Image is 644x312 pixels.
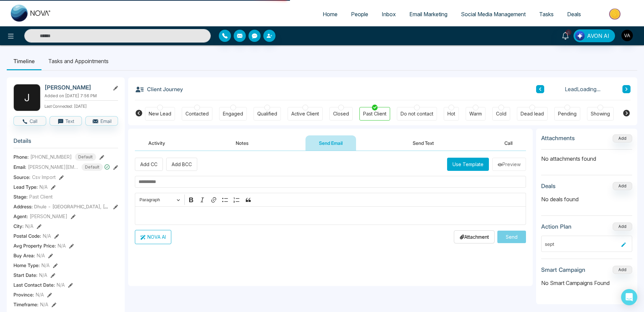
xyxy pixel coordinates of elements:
[13,252,35,259] span: Buy Area :
[613,266,632,274] button: Add
[344,8,375,21] a: People
[565,29,572,35] span: 6
[399,135,447,151] button: Send Text
[75,153,96,161] span: Default
[58,242,66,249] span: N/A
[409,11,447,18] span: Email Marketing
[185,110,209,117] div: Contacted
[30,213,67,220] span: [PERSON_NAME]
[541,279,632,287] p: No Smart Campaigns Found
[305,135,356,151] button: Send Email
[591,110,610,117] div: Showing
[13,174,30,181] span: Source:
[560,8,588,21] a: Deals
[613,134,632,142] button: Add
[30,153,72,160] span: [PHONE_NUMBER]
[166,158,197,171] button: Add BCC
[32,174,56,181] span: Csv Import
[545,240,619,248] div: sept
[574,29,615,42] button: AVON AI
[39,271,47,279] span: N/A
[13,163,26,171] span: Email:
[149,110,171,117] div: New Lead
[7,52,41,70] li: Timeline
[57,281,65,288] span: N/A
[351,11,368,18] span: People
[34,204,201,209] span: Dhule - [GEOGRAPHIC_DATA], [GEOGRAPHIC_DATA], [GEOGRAPHIC_DATA]
[13,137,118,148] h3: Details
[491,135,526,151] button: Call
[13,232,41,239] span: Postal Code :
[13,301,38,308] span: Timeframe :
[621,30,633,41] img: User Avatar
[135,84,183,94] h3: Client Journey
[40,301,48,308] span: N/A
[50,116,82,126] button: Text
[454,8,532,21] a: Social Media Management
[13,84,40,111] div: J
[521,110,544,117] div: Dead lead
[13,271,37,279] span: Start Date :
[85,116,118,126] button: Email
[13,281,55,288] span: Last Contact Date :
[135,206,526,225] div: Editor editing area: main
[223,110,243,117] div: Engaged
[13,213,28,220] span: Agent:
[621,289,637,305] div: Open Intercom Messenger
[13,262,40,269] span: Home Type :
[13,116,46,126] button: Call
[257,110,277,117] div: Qualified
[13,242,56,249] span: Avg Property Price :
[575,31,585,41] img: Lead Flow
[37,252,45,259] span: N/A
[469,110,482,117] div: Warm
[82,163,103,171] span: Default
[43,232,51,239] span: N/A
[613,135,632,141] span: Add
[135,230,171,244] button: NOVA AI
[140,196,175,204] span: Paragraph
[28,163,79,171] span: [PERSON_NAME][EMAIL_ADDRESS][DOMAIN_NAME]
[323,11,338,18] span: Home
[222,135,262,151] button: Notes
[565,85,601,93] span: Lead Loading...
[39,183,48,190] span: N/A
[539,11,554,18] span: Tasks
[13,203,108,210] span: Address:
[333,110,349,117] div: Closed
[11,5,51,22] img: Nova CRM Logo
[613,223,632,231] button: Add
[135,193,526,206] div: Editor toolbar
[137,194,183,205] button: Paragraph
[591,6,640,22] img: Market-place.gif
[13,153,29,160] span: Phone:
[403,8,454,21] a: Email Marketing
[492,158,526,171] button: Preview
[135,135,179,151] button: Activity
[363,110,386,117] div: Past Client
[13,223,24,230] span: City :
[460,233,489,240] p: Attachment
[541,223,572,230] h3: Action Plan
[541,183,556,189] h3: Deals
[45,93,118,99] p: Added on [DATE] 7:56 PM
[447,110,455,117] div: Hot
[375,8,403,21] a: Inbox
[25,223,33,230] span: N/A
[587,32,609,40] span: AVON AI
[541,150,632,163] p: No attachments found
[13,193,28,200] span: Stage:
[316,8,344,21] a: Home
[541,195,632,203] p: No deals found
[382,11,396,18] span: Inbox
[36,291,44,298] span: N/A
[135,158,163,171] button: Add CC
[45,84,107,91] h2: [PERSON_NAME]
[541,266,585,273] h3: Smart Campaign
[541,135,575,141] h3: Attachments
[557,29,574,41] a: 6
[567,11,581,18] span: Deals
[461,11,526,18] span: Social Media Management
[45,102,118,109] p: Last Connected: [DATE]
[291,110,319,117] div: Active Client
